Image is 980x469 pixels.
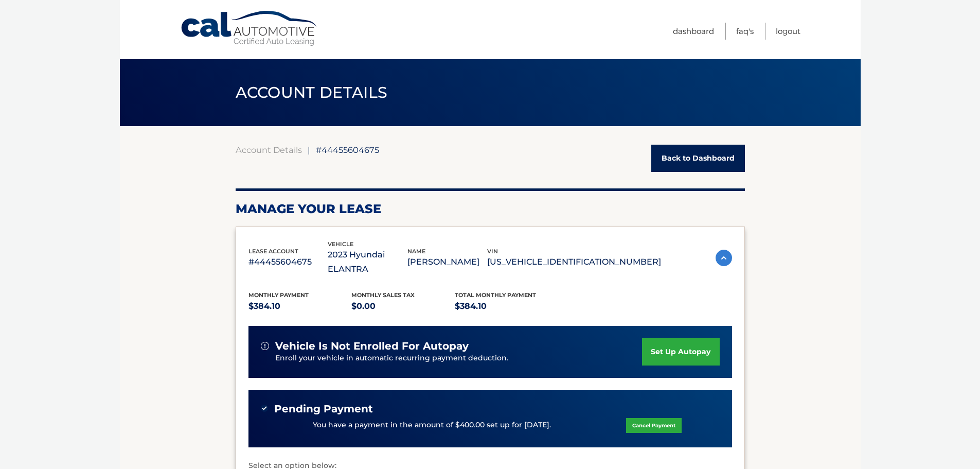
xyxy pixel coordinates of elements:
a: Cal Automotive [180,10,319,47]
p: 2023 Hyundai ELANTRA [328,248,407,276]
a: Account Details [236,145,302,155]
a: Dashboard [673,23,714,40]
span: vin [487,248,498,255]
span: Monthly Payment [248,291,309,299]
span: Pending Payment [274,403,373,415]
img: alert-white.svg [261,342,269,350]
a: Logout [776,23,800,40]
span: Monthly sales Tax [351,291,415,299]
span: lease account [248,248,298,255]
span: #44455604675 [316,145,379,155]
span: name [407,248,425,255]
span: Total Monthly Payment [455,291,536,299]
a: Back to Dashboard [651,145,745,172]
p: [US_VEHICLE_IDENTIFICATION_NUMBER] [487,255,661,269]
a: FAQ's [736,23,754,40]
img: accordion-active.svg [716,250,732,266]
p: You have a payment in the amount of $400.00 set up for [DATE]. [313,420,551,431]
img: check-green.svg [261,405,268,412]
p: $384.10 [455,299,558,314]
p: $384.10 [248,299,352,314]
span: vehicle is not enrolled for autopay [275,340,469,353]
h2: Manage Your Lease [236,201,745,217]
p: $0.00 [351,299,455,314]
span: ACCOUNT DETAILS [236,83,388,102]
p: Enroll your vehicle in automatic recurring payment deduction. [275,353,643,364]
p: #44455604675 [248,255,328,269]
p: [PERSON_NAME] [407,255,487,269]
span: | [308,145,310,155]
a: set up autopay [642,338,719,366]
a: Cancel Payment [626,418,682,433]
span: vehicle [328,240,353,248]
